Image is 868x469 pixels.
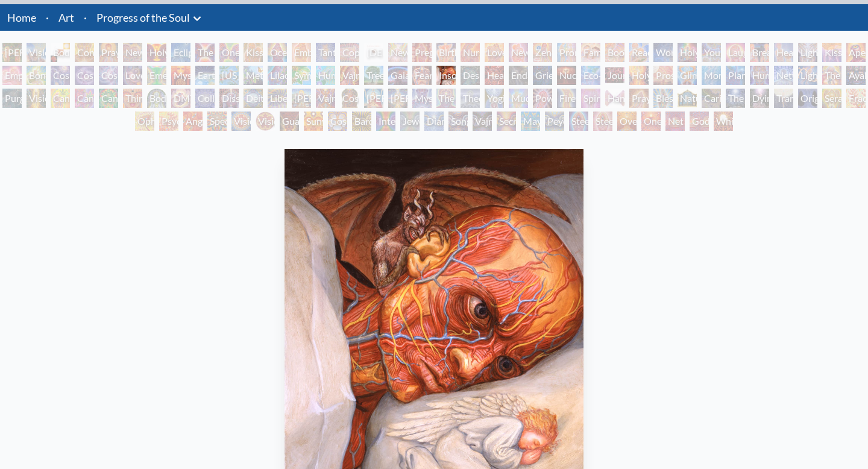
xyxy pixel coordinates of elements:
div: Networks [774,66,793,85]
div: Eclipse [171,43,190,62]
div: Bond [27,66,46,85]
div: Net of Being [665,112,685,131]
div: Healing [774,43,793,62]
div: Yogi & the Möbius Sphere [485,89,504,108]
div: Vajra Horse [340,66,359,85]
div: Power to the Peaceful [533,89,552,108]
div: Seraphic Transport Docking on the Third Eye [822,89,841,108]
div: Reading [629,43,649,62]
div: [PERSON_NAME] [364,89,383,108]
div: Humming Bird [316,66,335,85]
div: Cannabacchus [99,89,118,108]
div: Kiss of the [MEDICAL_DATA] [822,43,841,62]
div: Wonder [653,43,673,62]
div: Promise [557,43,576,62]
div: Interbeing [376,112,395,131]
div: Monochord [702,66,721,85]
div: Prostration [653,66,673,85]
div: Eco-Atlas [581,66,600,85]
div: Love Circuit [485,43,504,62]
div: [PERSON_NAME] & Eve [2,43,22,62]
div: DMT - The Spirit Molecule [171,89,190,108]
div: Cannabis Sutra [75,89,94,108]
div: Zena Lotus [533,43,552,62]
div: New Family [509,43,528,62]
div: Lilacs [268,66,287,85]
div: Cosmic Lovers [99,66,118,85]
div: Fractal Eyes [846,89,866,108]
div: Grieving [533,66,552,85]
div: Family [581,43,600,62]
div: Vision [PERSON_NAME] [256,112,275,131]
div: Transfiguration [774,89,793,108]
div: Dissectional Art for Tool's Lateralus CD [219,89,239,108]
div: Guardian of Infinite Vision [280,112,299,131]
a: Art [58,9,74,26]
div: White Light [714,112,733,131]
div: Ocean of Love Bliss [268,43,287,62]
div: The Shulgins and their Alchemical Angels [822,66,841,85]
div: Third Eye Tears of Joy [123,89,142,108]
div: Journey of the Wounded Healer [605,66,624,85]
div: Holy Family [678,43,697,62]
div: Mudra [509,89,528,108]
div: Cosmic Artist [75,66,94,85]
div: Copulating [340,43,359,62]
div: Steeplehead 1 [569,112,588,131]
div: Nuclear Crucifixion [557,66,576,85]
li: · [41,4,54,31]
div: Metamorphosis [244,66,263,85]
div: Symbiosis: Gall Wasp & Oak Tree [292,66,311,85]
div: New Man New Woman [123,43,142,62]
div: Ophanic Eyelash [135,112,154,131]
div: Human Geometry [750,66,769,85]
div: Body, Mind, Spirit [51,43,70,62]
div: Sunyata [304,112,323,131]
div: Secret Writing Being [497,112,516,131]
div: Collective Vision [195,89,215,108]
div: Despair [461,66,480,85]
div: Praying Hands [629,89,649,108]
div: Cosmic Elf [328,112,347,131]
div: [PERSON_NAME] [292,89,311,108]
div: Holy Fire [629,66,649,85]
div: Gaia [388,66,407,85]
div: Deities & Demons Drinking from the Milky Pool [244,89,263,108]
div: Fear [412,66,432,85]
div: Firewalking [557,89,576,108]
div: Kissing [244,43,263,62]
div: Ayahuasca Visitation [846,66,866,85]
div: Spirit Animates the Flesh [581,89,600,108]
div: Body/Mind as a Vibratory Field of Energy [147,89,166,108]
div: Original Face [798,89,817,108]
div: Steeplehead 2 [593,112,612,131]
div: Young & Old [702,43,721,62]
a: Progress of the Soul [96,9,190,26]
div: Liberation Through Seeing [268,89,287,108]
li: · [79,4,92,31]
div: Jewel Being [400,112,420,131]
div: Holy Grail [147,43,166,62]
div: Cosmic [DEMOGRAPHIC_DATA] [340,89,359,108]
div: Spectral Lotus [207,112,227,131]
div: Praying [99,43,118,62]
div: Boo-boo [605,43,624,62]
div: Headache [485,66,504,85]
div: Psychomicrograph of a Fractal Paisley Cherub Feather Tip [159,112,178,131]
div: Godself [690,112,709,131]
div: Laughing Man [726,43,745,62]
div: Birth [436,43,456,62]
div: Blessing Hand [653,89,673,108]
div: Newborn [388,43,407,62]
div: Contemplation [75,43,94,62]
div: [US_STATE] Song [219,66,239,85]
div: Empowerment [2,66,22,85]
div: Embracing [292,43,311,62]
div: Theologue [461,89,480,108]
div: One Taste [219,43,239,62]
div: Vision Crystal [231,112,251,131]
div: Emerald Grail [147,66,166,85]
div: Caring [702,89,721,108]
div: Vajra Guru [316,89,335,108]
div: Mayan Being [521,112,540,131]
